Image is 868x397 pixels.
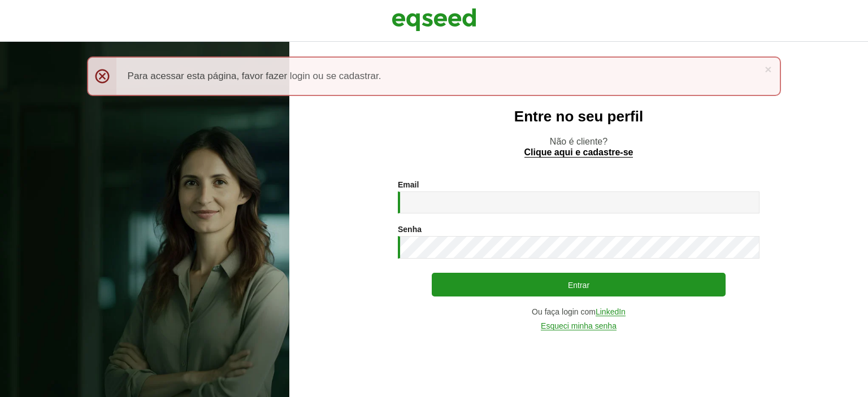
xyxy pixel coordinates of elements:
[312,136,845,158] p: Não é cliente?
[524,148,633,158] a: Clique aqui e cadastre-se
[398,225,422,233] label: Senha
[432,273,726,296] button: Entrar
[398,181,419,189] label: Email
[392,6,476,34] img: EqSeed Logo
[398,308,759,316] div: Ou faça login com
[541,322,617,330] a: Esqueci minha senha
[765,63,771,75] a: ×
[596,308,626,316] a: LinkedIn
[312,108,845,125] h2: Entre no seu perfil
[87,56,782,96] div: Para acessar esta página, favor fazer login ou se cadastrar.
